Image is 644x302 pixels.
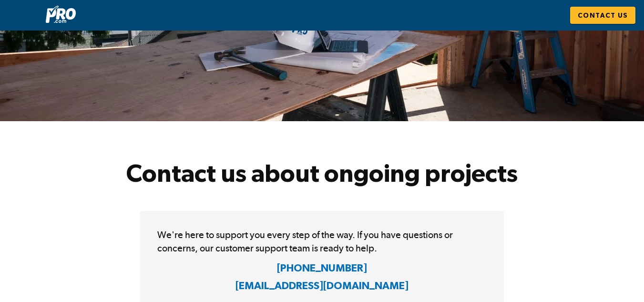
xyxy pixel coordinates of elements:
[157,228,487,255] p: We're here to support you every step of the way. If you have questions or concerns, our customer ...
[578,10,628,21] span: Contact Us
[277,260,367,278] h4: [PHONE_NUMBER]
[235,278,409,296] h4: [EMAIL_ADDRESS][DOMAIN_NAME]
[157,278,487,296] a: [EMAIL_ADDRESS][DOMAIN_NAME]
[46,6,76,23] img: Pro.com logo
[570,7,635,24] a: Contact Us
[157,260,487,278] a: [PHONE_NUMBER]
